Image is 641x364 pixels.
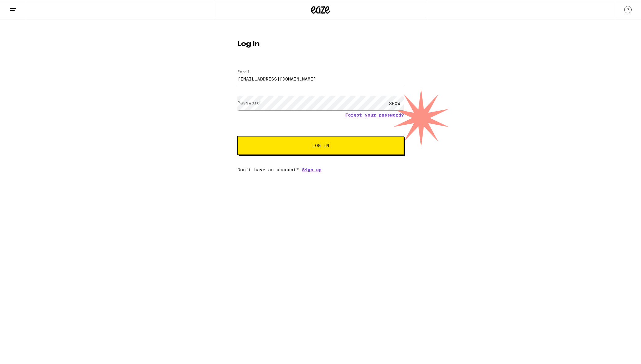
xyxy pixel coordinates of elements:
h1: Log In [237,40,404,48]
a: Forgot your password? [345,113,404,117]
span: Log In [312,143,329,148]
div: Don't have an account? [237,167,404,172]
a: Sign up [302,167,322,172]
button: Log In [237,136,404,155]
label: Email [237,70,250,74]
label: Password [237,100,260,105]
input: Email [237,72,404,86]
div: SHOW [385,96,404,110]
